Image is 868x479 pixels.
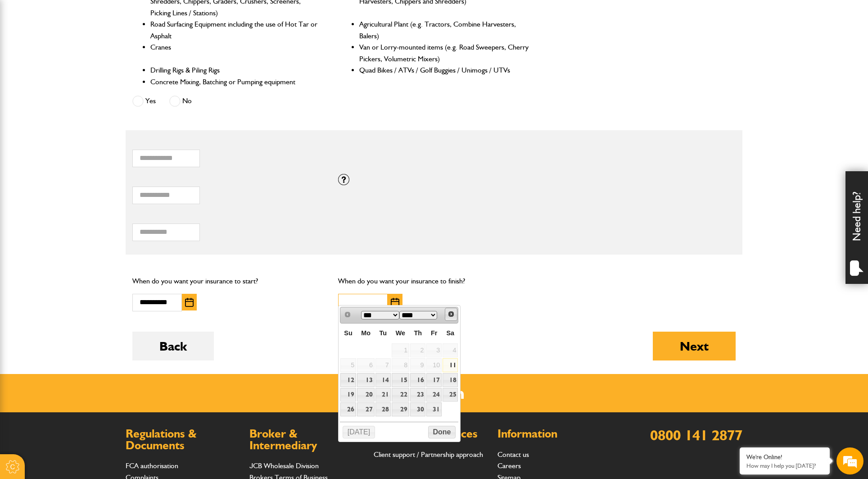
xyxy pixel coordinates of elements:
[497,428,612,440] h2: Information
[497,461,521,470] a: Careers
[12,137,164,156] input: Enter your phone number
[185,298,194,307] img: Choose date
[375,373,391,387] a: 14
[650,426,742,444] a: 0800 141 2877
[12,83,164,103] input: Enter your last name
[132,275,325,287] p: When do you want your insurance to start?
[746,453,823,461] div: We're Online!
[357,373,375,387] a: 13
[12,163,164,270] textarea: Type your message and hit 'Enter'
[443,358,458,372] a: 11
[426,402,442,416] a: 31
[150,41,321,64] li: Cranes
[428,426,456,438] button: Done
[344,329,352,337] span: Sunday
[410,402,425,416] a: 30
[122,278,163,290] em: Start Chat
[340,373,356,387] a: 12
[392,373,409,387] a: 15
[15,50,38,63] img: d_20077148190_company_1631870298795_20077148190
[392,402,409,416] a: 29
[126,428,240,451] h2: Regulations & Documents
[357,402,375,416] a: 27
[410,388,425,402] a: 23
[132,96,156,107] label: Yes
[150,76,321,88] li: Concrete Mixing, Batching or Pumping equipment
[426,373,442,387] a: 17
[414,329,422,337] span: Thursday
[410,373,425,387] a: 16
[343,426,375,438] button: [DATE]
[47,50,151,62] div: Chat with us now
[359,64,530,76] li: Quad Bikes / ATVs / Golf Buggies / Unimogs / UTVs
[361,329,371,337] span: Monday
[249,461,319,470] a: JCB Wholesale Division
[445,308,458,321] a: Next
[375,388,391,402] a: 21
[391,298,399,307] img: Choose date
[443,373,458,387] a: 18
[249,428,364,451] h2: Broker & Intermediary
[396,329,405,337] span: Wednesday
[357,388,375,402] a: 20
[340,388,356,402] a: 19
[126,461,178,470] a: FCA authorisation
[132,332,214,360] button: Back
[431,329,437,337] span: Friday
[374,450,483,459] a: Client support / Partnership approach
[426,388,442,402] a: 24
[12,110,164,130] input: Enter your email address
[338,275,530,287] p: When do you want your insurance to finish?
[653,332,736,360] button: Next
[359,41,530,64] li: Van or Lorry-mounted items (e.g. Road Sweepers, Cherry Pickers, Volumetric Mixers)
[746,462,823,469] p: How may I help you today?
[448,310,455,318] span: Next
[380,329,387,337] span: Tuesday
[150,64,321,76] li: Drilling Rigs & Piling Rigs
[392,388,409,402] a: 22
[497,450,529,459] a: Contact us
[359,18,530,41] li: Agricultural Plant (e.g. Tractors, Combine Harvesters, Balers)
[446,329,454,337] span: Saturday
[375,402,391,416] a: 28
[845,171,868,284] div: Need help?
[443,388,458,402] a: 25
[148,5,169,26] div: Minimize live chat window
[150,18,321,41] li: Road Surfacing Equipment including the use of Hot Tar or Asphalt
[169,96,192,107] label: No
[340,402,356,416] a: 26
